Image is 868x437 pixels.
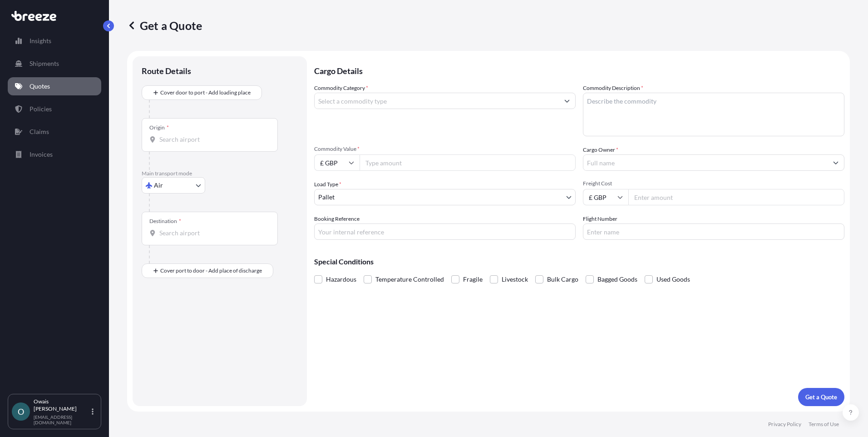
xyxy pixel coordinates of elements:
button: Pallet [314,189,576,205]
p: [EMAIL_ADDRESS][DOMAIN_NAME] [34,414,90,425]
a: Shipments [8,55,101,73]
input: Enter name [583,223,844,240]
p: Cargo Details [314,56,844,84]
p: Main transport mode [142,170,298,177]
button: Cover port to door - Add place of discharge [142,263,273,278]
input: Origin [159,135,266,144]
p: Insights [30,36,51,45]
p: Special Conditions [314,258,844,265]
div: Origin [149,124,169,131]
div: Destination [149,218,181,225]
a: Privacy Policy [768,421,801,428]
input: Enter amount [628,189,844,205]
span: Air [154,181,163,190]
span: Cover port to door - Add place of discharge [160,266,262,275]
button: Cover door to port - Add loading place [142,85,262,100]
span: Commodity Value [314,145,576,153]
input: Select a commodity type [315,93,559,109]
a: Claims [8,123,101,141]
p: Route Details [142,65,191,76]
label: Flight Number [583,214,617,223]
a: Terms of Use [809,421,839,428]
input: Full name [583,154,828,171]
p: Get a Quote [805,392,837,402]
span: Bulk Cargo [547,273,578,286]
label: Commodity Description [583,84,643,93]
label: Cargo Owner [583,145,618,154]
a: Invoices [8,145,101,164]
button: Show suggestions [828,154,844,171]
span: Pallet [318,193,335,202]
a: Insights [8,32,101,50]
span: Freight Cost [583,180,844,187]
input: Destination [159,228,266,238]
span: Used Goods [656,273,690,286]
span: O [18,407,24,416]
span: Cover door to port - Add loading place [160,88,251,97]
button: Select transport [142,177,205,194]
label: Commodity Category [314,84,368,93]
span: Load Type [314,180,341,189]
p: Claims [30,127,49,136]
a: Quotes [8,77,101,95]
button: Show suggestions [559,93,575,109]
p: Owais [PERSON_NAME] [34,398,90,412]
input: Your internal reference [314,223,576,240]
button: Get a Quote [798,388,844,406]
span: Fragile [463,273,483,286]
a: Policies [8,100,101,118]
p: Get a Quote [127,18,202,33]
input: Type amount [360,154,576,171]
p: Invoices [30,150,53,159]
p: Policies [30,104,52,114]
span: Temperature Controlled [375,273,444,286]
span: Livestock [502,273,528,286]
label: Booking Reference [314,214,360,223]
span: Bagged Goods [597,273,637,286]
p: Shipments [30,59,59,68]
span: Hazardous [326,273,356,286]
p: Quotes [30,82,50,91]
